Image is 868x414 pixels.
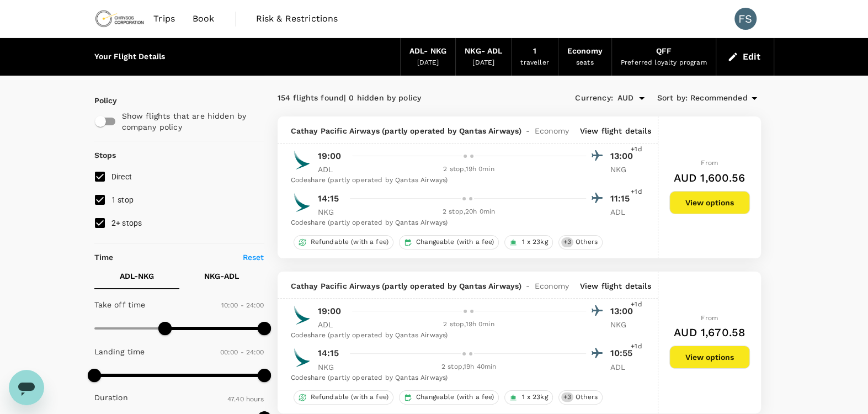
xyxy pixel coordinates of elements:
[94,392,128,403] p: Duration
[610,347,638,360] p: 10:55
[278,92,519,104] div: 154 flights found | 0 hidden by policy
[352,319,586,330] div: 2 stop , 19h 0min
[725,48,765,66] button: Edit
[517,392,552,402] span: 1 x 23kg
[561,392,573,402] span: + 3
[561,237,573,247] span: + 3
[417,57,439,68] div: [DATE]
[558,235,603,250] div: +3Others
[533,45,536,57] div: 1
[111,172,132,181] span: Direct
[318,347,339,360] p: 14:15
[580,125,651,136] p: View flight details
[567,45,603,57] div: Economy
[318,319,345,330] p: ADL
[631,299,642,310] span: +1d
[294,235,393,250] div: Refundable (with a fee)
[111,219,142,227] span: 2+ stops
[534,125,569,136] span: Economy
[690,92,748,104] span: Recommended
[412,237,498,247] span: Changeable (with a fee)
[291,217,638,229] div: Codeshare (partly operated by Qantas Airways)
[291,330,638,341] div: Codeshare (partly operated by Qantas Airways)
[291,175,638,186] div: Codeshare (partly operated by Qantas Airways)
[576,57,594,68] div: seats
[399,235,499,250] div: Changeable (with a fee)
[631,341,642,352] span: +1d
[221,301,264,309] span: 10:00 - 24:00
[94,299,146,310] p: Take off time
[634,91,649,106] button: Open
[571,392,602,402] span: Others
[669,191,750,214] button: View options
[291,373,638,384] div: Codeshare (partly operated by Qantas Airways)
[291,280,522,291] span: Cathay Pacific Airways (partly operated by Qantas Airways)
[220,348,264,356] span: 00:00 - 24:00
[521,280,534,291] span: -
[571,237,602,247] span: Others
[94,346,145,357] p: Landing time
[352,164,586,175] div: 2 stop , 19h 0min
[291,192,313,214] img: CX
[504,390,552,405] div: 1 x 23kg
[94,7,145,31] img: Chrysos Corporation
[734,8,757,30] div: FS
[153,12,175,25] span: Trips
[399,390,499,405] div: Changeable (with a fee)
[580,280,651,291] p: View flight details
[204,270,239,282] p: NKG - ADL
[352,362,586,373] div: 2 stop , 19h 40min
[472,57,494,68] div: [DATE]
[318,164,345,175] p: ADL
[227,395,264,403] span: 47.40 hours
[674,169,745,187] h6: AUD 1,600.56
[306,392,393,402] span: Refundable (with a fee)
[291,149,313,171] img: CX
[610,150,638,163] p: 13:00
[291,304,313,326] img: CX
[318,192,339,205] p: 14:15
[656,45,671,57] div: QFF
[409,45,446,57] div: ADL - NKG
[701,159,718,167] span: From
[520,57,549,68] div: traveller
[318,150,342,163] p: 19:00
[631,144,642,155] span: +1d
[610,192,638,205] p: 11:15
[193,12,215,25] span: Book
[120,270,154,282] p: ADL - NKG
[534,280,569,291] span: Economy
[94,151,116,160] strong: Stops
[122,110,257,132] p: Show flights that are hidden by company policy
[412,392,498,402] span: Changeable (with a fee)
[94,51,166,63] div: Your Flight Details
[291,125,522,136] span: Cathay Pacific Airways (partly operated by Qantas Airways)
[517,237,552,247] span: 1 x 23kg
[558,390,603,405] div: +3Others
[306,237,393,247] span: Refundable (with a fee)
[521,125,534,136] span: -
[631,187,642,198] span: +1d
[94,252,114,263] p: Time
[701,314,718,322] span: From
[610,305,638,318] p: 13:00
[621,57,707,68] div: Preferred loyalty program
[294,390,393,405] div: Refundable (with a fee)
[465,45,502,57] div: NKG - ADL
[243,252,264,263] p: Reset
[674,323,745,341] h6: AUD 1,670.58
[610,206,638,217] p: ADL
[669,346,750,369] button: View options
[9,370,44,405] iframe: Button to launch messaging window
[111,195,134,204] span: 1 stop
[94,95,104,106] p: Policy
[575,92,613,104] span: Currency :
[610,164,638,175] p: NKG
[610,319,638,330] p: NKG
[352,206,586,217] div: 2 stop , 20h 0min
[610,362,638,373] p: ADL
[256,12,338,25] span: Risk & Restrictions
[504,235,552,250] div: 1 x 23kg
[318,206,345,217] p: NKG
[657,92,688,104] span: Sort by :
